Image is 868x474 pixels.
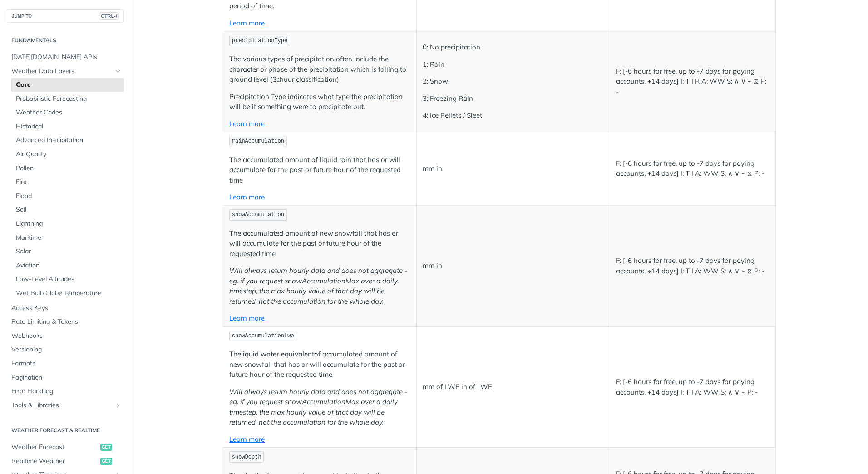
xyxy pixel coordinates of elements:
[16,289,122,298] span: Wet Bulb Globe Temperature
[229,387,407,427] em: Will always return hourly data and does not aggregate - eg. if you request snowAccumulationMax ov...
[229,54,410,85] p: The various types of precipitation often include the character or phase of the precipitation whic...
[16,247,122,256] span: Solar
[11,272,124,286] a: Low-Level Altitudes
[229,228,410,259] p: The accumulated amount of new snowfall that has or will accumulate for the past or future hour of...
[229,435,265,444] a: Learn more
[616,66,769,97] p: F: [-6 hours for free, up to -7 days for paying accounts, +14 days] I: T I R A: WW S: ∧ ∨ ~ ⧖ P: -
[229,119,265,128] a: Learn more
[423,261,604,271] p: mm in
[11,387,122,396] span: Error Handling
[271,418,384,426] em: the accumulation for the whole day.
[259,418,269,426] strong: not
[7,440,124,454] a: Weather Forecastget
[7,399,124,412] a: Tools & LibrariesShow subpages for Tools & Libraries
[7,64,124,78] a: Weather Data LayersHide subpages for Weather Data Layers
[11,78,124,92] a: Core
[11,304,122,313] span: Access Keys
[241,350,314,358] strong: liquid water equivalent
[11,217,124,231] a: Lightning
[11,345,122,354] span: Versioning
[16,150,122,159] span: Air Quality
[11,373,122,382] span: Pagination
[7,371,124,385] a: Pagination
[11,231,124,245] a: Maritime
[11,401,112,410] span: Tools & Libraries
[423,163,604,174] p: mm in
[7,315,124,329] a: Rate Limiting & Tokens
[7,357,124,370] a: Formats
[11,286,124,300] a: Wet Bulb Globe Temperature
[11,203,124,217] a: Soil
[100,444,112,451] span: get
[229,155,410,186] p: The accumulated amount of liquid rain that has or will accumulate for the past or future hour of ...
[616,377,769,397] p: F: [-6 hours for free, up to -7 days for paying accounts, +14 days] I: T I A: WW S: ∧ ∨ ~ P: -
[16,178,122,187] span: Fire
[229,266,407,306] em: Will always return hourly data and does not aggregate - eg. if you request snowAccumulationMax ov...
[7,454,124,468] a: Realtime Weatherget
[616,256,769,276] p: F: [-6 hours for free, up to -7 days for paying accounts, +14 days] I: T I A: WW S: ∧ ∨ ~ ⧖ P: -
[16,80,122,89] span: Core
[11,53,122,62] span: [DATE][DOMAIN_NAME] APIs
[232,212,284,218] span: snowAccumulation
[16,136,122,145] span: Advanced Precipitation
[11,331,122,341] span: Webhooks
[11,359,122,368] span: Formats
[16,205,122,214] span: Soil
[16,108,122,117] span: Weather Codes
[11,259,124,272] a: Aviation
[11,175,124,189] a: Fire
[423,59,604,70] p: 1: Rain
[232,333,294,339] span: snowAccumulationLwe
[11,148,124,161] a: Air Quality
[16,122,122,131] span: Historical
[423,42,604,53] p: 0: No precipitation
[11,133,124,147] a: Advanced Precipitation
[11,67,112,76] span: Weather Data Layers
[114,402,122,409] button: Show subpages for Tools & Libraries
[99,12,119,20] span: CTRL-/
[11,245,124,258] a: Solar
[423,110,604,121] p: 4: Ice Pellets / Sleet
[259,297,269,306] strong: not
[100,458,112,465] span: get
[11,443,98,452] span: Weather Forecast
[7,329,124,343] a: Webhooks
[271,297,384,306] em: the accumulation for the whole day.
[229,349,410,380] p: The of accumulated amount of new snowfall that has or will accumulate for the past or future hour...
[7,343,124,356] a: Versioning
[229,193,265,201] a: Learn more
[11,189,124,203] a: Flood
[7,385,124,398] a: Error Handling
[232,454,261,460] span: snowDepth
[16,192,122,201] span: Flood
[423,94,604,104] p: 3: Freezing Rain
[616,158,769,179] p: F: [-6 hours for free, up to -7 days for paying accounts, +14 days] I: T I A: WW S: ∧ ∨ ~ ⧖ P: -
[11,162,124,175] a: Pollen
[423,76,604,87] p: 2: Snow
[11,92,124,106] a: Probabilistic Forecasting
[423,382,604,392] p: mm of LWE in of LWE
[7,426,124,434] h2: Weather Forecast & realtime
[16,94,122,104] span: Probabilistic Forecasting
[229,92,410,112] p: Precipitation Type indicates what type the precipitation will be if something were to precipitate...
[11,120,124,133] a: Historical
[16,219,122,228] span: Lightning
[7,9,124,23] button: JUMP TOCTRL-/
[229,314,265,322] a: Learn more
[7,301,124,315] a: Access Keys
[229,19,265,27] a: Learn more
[16,261,122,270] span: Aviation
[11,317,122,326] span: Rate Limiting & Tokens
[232,38,287,44] span: precipitationType
[7,50,124,64] a: [DATE][DOMAIN_NAME] APIs
[11,106,124,119] a: Weather Codes
[232,138,284,144] span: rainAccumulation
[16,233,122,242] span: Maritime
[114,68,122,75] button: Hide subpages for Weather Data Layers
[11,457,98,466] span: Realtime Weather
[16,275,122,284] span: Low-Level Altitudes
[7,36,124,44] h2: Fundamentals
[16,164,122,173] span: Pollen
